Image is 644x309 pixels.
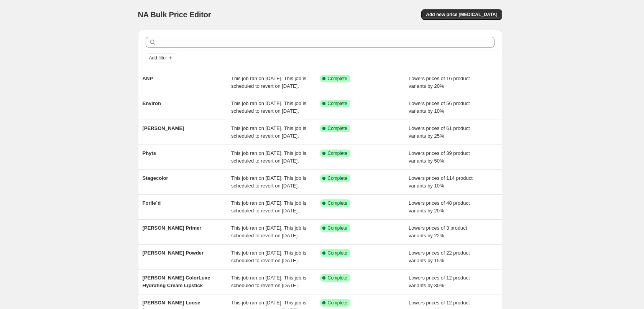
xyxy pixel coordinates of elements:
span: [PERSON_NAME] Primer [143,225,202,231]
span: NA Bulk Price Editor [138,10,211,19]
span: Complete [328,175,347,181]
span: Complete [328,150,347,156]
span: Environ [143,100,161,106]
span: Complete [328,76,347,82]
span: This job ran on [DATE]. This job is scheduled to revert on [DATE]. [231,175,306,189]
span: Complete [328,300,347,306]
span: This job ran on [DATE]. This job is scheduled to revert on [DATE]. [231,275,306,288]
span: This job ran on [DATE]. This job is scheduled to revert on [DATE]. [231,150,306,164]
span: Complete [328,275,347,281]
span: [PERSON_NAME] Powder [143,250,204,256]
span: Lowers prices of 12 product variants by 30% [409,275,470,288]
span: Forlle´d [143,200,161,206]
span: Add new price [MEDICAL_DATA] [426,12,497,18]
span: Lowers prices of 3 product variants by 22% [409,225,467,238]
span: [PERSON_NAME] ColorLuxe Hydrating Cream Lipstick [143,275,210,288]
span: Lowers prices of 114 product variants by 10% [409,175,473,189]
span: This job ran on [DATE]. This job is scheduled to revert on [DATE]. [231,225,306,238]
span: This job ran on [DATE]. This job is scheduled to revert on [DATE]. [231,125,306,139]
span: This job ran on [DATE]. This job is scheduled to revert on [DATE]. [231,250,306,263]
span: Add filter [149,55,167,61]
span: Complete [328,250,347,256]
button: Add filter [146,53,176,62]
span: Stagecolor [143,175,168,181]
button: Add new price [MEDICAL_DATA] [421,9,502,20]
span: Phyts [143,150,156,156]
span: Complete [328,225,347,231]
span: Lowers prices of 61 product variants by 25% [409,125,470,139]
span: Lowers prices of 39 product variants by 50% [409,150,470,164]
span: Complete [328,125,347,131]
span: This job ran on [DATE]. This job is scheduled to revert on [DATE]. [231,200,306,214]
span: [PERSON_NAME] [143,125,184,131]
span: Lowers prices of 48 product variants by 20% [409,200,470,214]
span: Lowers prices of 56 product variants by 10% [409,100,470,114]
span: Lowers prices of 16 product variants by 20% [409,76,470,89]
span: This job ran on [DATE]. This job is scheduled to revert on [DATE]. [231,100,306,114]
span: This job ran on [DATE]. This job is scheduled to revert on [DATE]. [231,76,306,89]
span: Complete [328,200,347,206]
span: Complete [328,100,347,107]
span: ANP [143,76,153,81]
span: Lowers prices of 22 product variants by 15% [409,250,470,263]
